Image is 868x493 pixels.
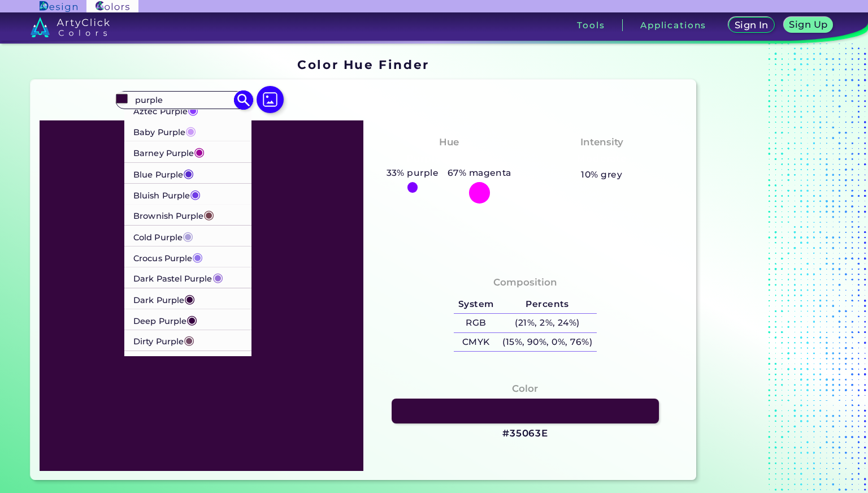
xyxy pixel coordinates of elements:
span: ◉ [188,102,198,117]
span: ◉ [183,228,193,243]
p: Bluish Purple [133,183,201,204]
span: ◉ [190,186,201,201]
h5: (21%, 2%, 24%) [498,314,596,332]
p: Barney Purple [133,141,205,162]
a: Sign Up [786,18,831,32]
p: Brownish Purple [133,205,214,226]
img: icon picture [257,86,284,113]
h5: (15%, 90%, 0%, 76%) [498,333,596,352]
p: Dirty Purple [133,330,194,351]
span: ◉ [185,123,196,138]
h5: Sign In [736,21,767,29]
p: Cold Purple [133,226,193,246]
img: ArtyClick Design logo [40,1,77,12]
h3: Moderate [572,152,632,166]
p: Dark Pastel Purple [133,267,223,288]
h4: Color [512,380,538,397]
h3: Tools [577,21,605,29]
h3: #35063E [502,427,548,440]
h4: Composition [493,274,557,291]
h4: Intensity [580,134,623,150]
h5: System [454,295,498,314]
span: ◉ [184,333,194,348]
p: Blue Purple [133,162,194,183]
img: logo_artyclick_colors_white.svg [31,17,110,37]
h5: 33% purple [382,166,443,180]
span: ◉ [184,291,195,306]
span: ◉ [180,354,191,369]
p: Aztec Purple [133,100,198,120]
p: Crocus Purple [133,246,203,267]
span: ◉ [186,312,197,327]
h4: Hue [439,134,459,150]
h3: Purply Magenta [401,152,496,166]
h5: RGB [454,314,498,332]
h3: Applications [640,21,706,29]
h5: CMYK [454,333,498,352]
p: Baby Purple [133,120,196,141]
h5: 67% magenta [443,166,516,180]
h1: Color Hue Finder [297,56,429,73]
p: Dark Purple [133,288,195,309]
p: Dull Purple [133,351,192,372]
p: Deep Purple [133,309,197,330]
img: icon search [234,90,254,110]
h5: Percents [498,295,596,314]
span: ◉ [212,270,223,285]
span: ◉ [194,144,205,159]
h5: 10% grey [581,167,622,182]
span: ◉ [203,207,214,222]
input: type color.. [131,92,236,107]
h5: Sign Up [791,20,826,29]
span: ◉ [192,249,203,264]
iframe: Advertisement [701,53,842,485]
a: Sign In [731,18,772,32]
span: ◉ [183,165,194,180]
